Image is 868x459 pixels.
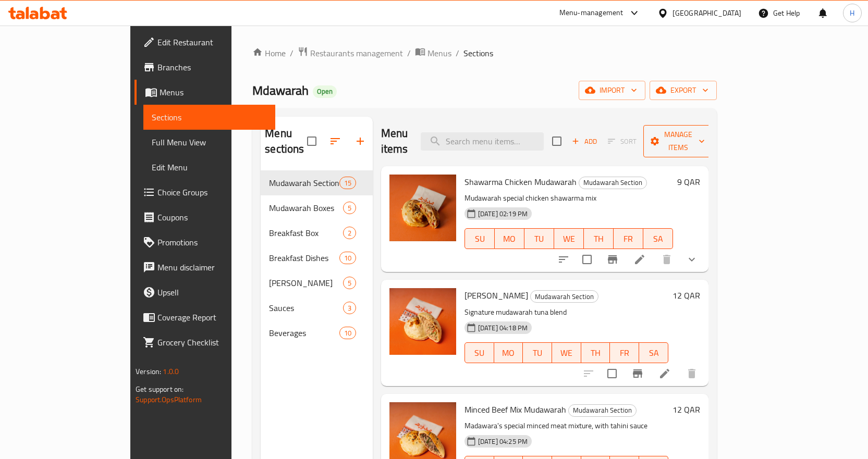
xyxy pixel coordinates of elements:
div: Breakfast Dishes10 [261,245,373,270]
span: Breakfast Box [269,227,343,239]
a: Full Menu View [143,130,275,155]
span: 3 [344,303,356,313]
a: Sections [143,105,275,130]
div: [PERSON_NAME]5 [261,270,373,295]
div: Beverages10 [261,320,373,345]
button: Manage items [643,125,713,157]
a: Menus [415,46,451,60]
div: items [343,202,356,214]
span: Branches [157,61,267,73]
button: delete [679,361,704,386]
a: Menu disclaimer [135,255,275,280]
span: Menu disclaimer [157,261,267,274]
button: TH [584,228,614,249]
span: FR [618,231,639,246]
nav: Menu sections [261,166,373,350]
span: Mudawarah Section [569,404,636,416]
a: Promotions [135,230,275,255]
span: export [658,84,708,97]
li: / [456,47,459,59]
div: items [343,302,356,314]
span: Mudawarah Section [579,177,646,189]
span: Add [570,135,598,147]
span: TU [529,231,550,246]
span: Open [313,87,337,96]
div: items [343,277,356,289]
span: MO [499,231,520,246]
a: Coverage Report [135,305,275,330]
span: WE [558,231,580,246]
span: SA [647,231,669,246]
span: TH [588,231,609,246]
button: SA [643,228,673,249]
span: Edit Menu [152,161,267,173]
h2: Menu items [381,126,408,157]
nav: breadcrumb [252,46,717,60]
span: 10 [340,328,356,338]
button: TH [581,342,610,363]
span: Select to update [576,249,598,270]
li: / [407,47,411,59]
span: Sauces [269,302,343,314]
span: Mudawarah Section [269,177,339,189]
button: FR [614,228,643,249]
span: 15 [340,178,356,188]
img: Shawarma Chicken Mudawarah [389,175,456,241]
a: Edit Restaurant [135,30,275,55]
input: search [421,132,544,151]
button: SU [464,228,495,249]
a: Edit menu item [633,253,646,266]
span: SU [469,345,490,361]
svg: Show Choices [686,253,698,266]
button: Branch-specific-item [600,247,625,272]
div: items [343,227,356,239]
span: Select section first [601,133,643,150]
button: WE [552,342,581,363]
span: Mudawarah Boxes [269,202,343,214]
button: WE [554,228,584,249]
span: Select section [546,130,568,152]
span: [DATE] 04:18 PM [474,323,532,333]
div: [GEOGRAPHIC_DATA] [673,7,741,19]
span: SU [469,231,491,246]
span: TU [527,345,548,361]
button: Add [568,133,601,150]
span: [DATE] 04:25 PM [474,437,532,446]
span: Beverages [269,327,339,339]
span: Grocery Checklist [157,336,267,349]
div: Mudawarah Section [579,177,647,189]
h6: 12 QAR [673,402,700,417]
span: FR [614,345,635,361]
button: TU [524,228,554,249]
button: SA [639,342,668,363]
span: [DATE] 02:19 PM [474,209,532,219]
span: Version: [136,365,161,378]
span: MO [498,345,519,361]
a: Menus [135,80,275,105]
div: Mudawarah Boxes5 [261,195,373,220]
span: H [850,7,854,19]
span: Full Menu View [152,136,267,148]
button: FR [610,342,639,363]
span: Upsell [157,286,267,299]
a: Edit menu item [658,367,671,380]
h6: 9 QAR [677,175,700,189]
div: Sauces3 [261,295,373,320]
button: MO [495,228,524,249]
a: Edit Menu [143,155,275,180]
a: Upsell [135,280,275,305]
span: Coupons [157,211,267,224]
button: TU [523,342,552,363]
li: / [290,47,294,59]
button: sort-choices [551,247,576,272]
div: Breakfast Box2 [261,220,373,245]
a: Branches [135,55,275,80]
a: Grocery Checklist [135,330,275,355]
span: import [587,84,637,97]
